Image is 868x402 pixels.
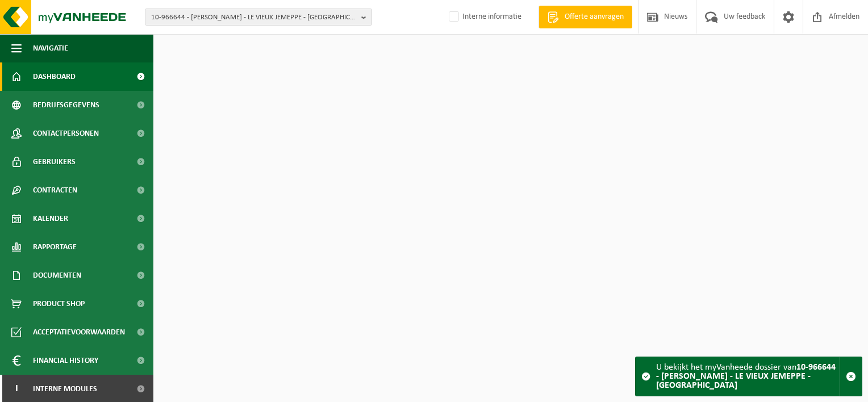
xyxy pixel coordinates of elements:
span: Gebruikers [33,148,76,176]
span: Contactpersonen [33,119,99,148]
span: Bedrijfsgegevens [33,91,99,119]
span: Acceptatievoorwaarden [33,318,125,346]
span: Contracten [33,176,77,204]
button: 10-966644 - [PERSON_NAME] - LE VIEUX JEMEPPE - [GEOGRAPHIC_DATA] [145,9,372,26]
span: Rapportage [33,233,77,261]
label: Interne informatie [446,9,521,26]
span: Navigatie [33,34,68,62]
div: U bekijkt het myVanheede dossier van [656,357,840,396]
span: Product Shop [33,290,85,318]
strong: 10-966644 - [PERSON_NAME] - LE VIEUX JEMEPPE - [GEOGRAPHIC_DATA] [656,363,836,390]
span: Dashboard [33,62,76,91]
span: Kalender [33,204,68,233]
span: Documenten [33,261,81,290]
span: Financial History [33,346,98,375]
span: Offerte aanvragen [562,11,627,23]
span: 10-966644 - [PERSON_NAME] - LE VIEUX JEMEPPE - [GEOGRAPHIC_DATA] [151,9,357,26]
a: Offerte aanvragen [539,6,632,28]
